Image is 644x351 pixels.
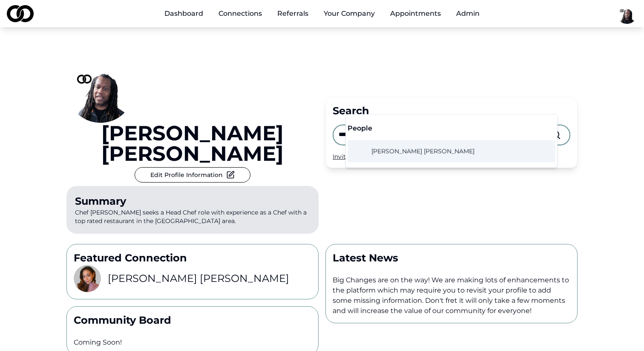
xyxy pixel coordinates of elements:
[108,272,289,285] h3: [PERSON_NAME] [PERSON_NAME]
[66,55,135,123] img: fc566690-cf65-45d8-a465-1d4f683599e2-basimCC1-profile_picture.png
[75,194,310,208] div: Summary
[270,5,315,22] a: Referrals
[158,5,486,22] nav: Main
[74,313,311,327] p: Community Board
[333,152,570,161] div: Invite your peers and colleagues →
[371,147,474,156] span: [PERSON_NAME] [PERSON_NAME]
[333,104,570,118] div: Search
[351,143,478,160] a: [PERSON_NAME] [PERSON_NAME]
[348,123,555,133] div: People
[383,5,448,22] a: Appointments
[74,265,101,292] img: 8403e352-10e5-4e27-92ef-779448c4ad7c-Photoroom-20250303_112017-profile_picture.png
[7,5,34,22] img: logo
[74,251,311,265] p: Featured Connection
[66,186,319,234] p: Chef [PERSON_NAME] seeks a Head Chef role with experience as a Chef with a top rated restaurant i...
[449,5,486,22] button: Admin
[333,275,570,316] p: Big Changes are on the way! We are making lots of enhancements to the platform which may require ...
[135,167,250,183] button: Edit Profile Information
[346,115,557,168] div: Suggestions
[617,3,637,24] img: fc566690-cf65-45d8-a465-1d4f683599e2-basimCC1-profile_picture.png
[66,123,319,164] a: [PERSON_NAME] [PERSON_NAME]
[212,5,269,22] a: Connections
[333,251,570,265] p: Latest News
[74,337,311,348] p: Coming Soon!
[158,5,210,22] a: Dashboard
[317,5,382,22] button: Your Company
